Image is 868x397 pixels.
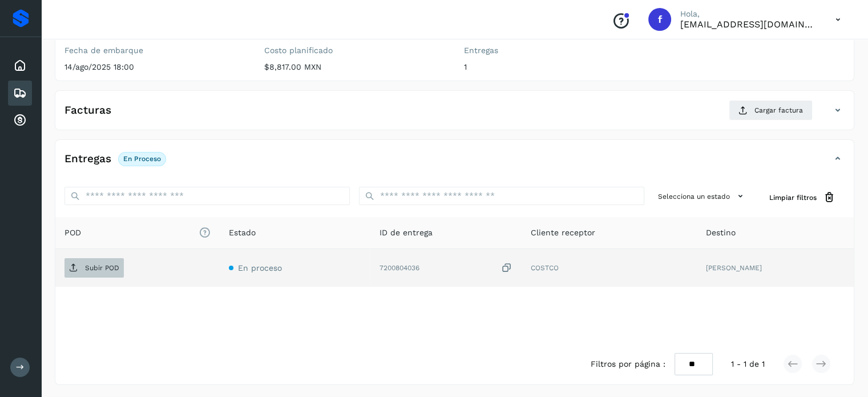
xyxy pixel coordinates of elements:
[64,227,211,239] span: POD
[729,100,813,121] button: Cargar factura
[760,187,845,208] button: Limpiar filtros
[697,249,854,287] td: [PERSON_NAME]
[64,153,111,166] h4: Entregas
[264,62,446,72] p: $8,817.00 MXN
[754,105,803,115] span: Cargar factura
[680,19,817,30] p: fyc3@mexamerik.com
[55,149,854,178] div: EntregasEn proceso
[8,81,32,106] div: Embarques
[64,46,246,55] label: Fecha de embarque
[464,62,645,72] p: 1
[706,227,736,239] span: Destino
[123,155,161,163] p: En proceso
[464,46,645,55] label: Entregas
[264,46,446,55] label: Costo planificado
[380,227,433,239] span: ID de entrega
[229,227,256,239] span: Estado
[64,104,111,117] h4: Facturas
[64,62,246,72] p: 14/ago/2025 18:00
[769,193,817,203] span: Limpiar filtros
[8,108,32,133] div: Cuentas por cobrar
[591,358,665,370] span: Filtros por página :
[653,187,751,206] button: Selecciona un estado
[64,258,124,278] button: Subir POD
[731,358,765,370] span: 1 - 1 de 1
[55,100,854,130] div: FacturasCargar factura
[85,264,119,272] p: Subir POD
[522,249,697,287] td: COSTCO
[380,262,512,274] div: 7200804036
[531,227,595,239] span: Cliente receptor
[680,9,817,19] p: Hola,
[8,53,32,78] div: Inicio
[238,263,282,272] span: En proceso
